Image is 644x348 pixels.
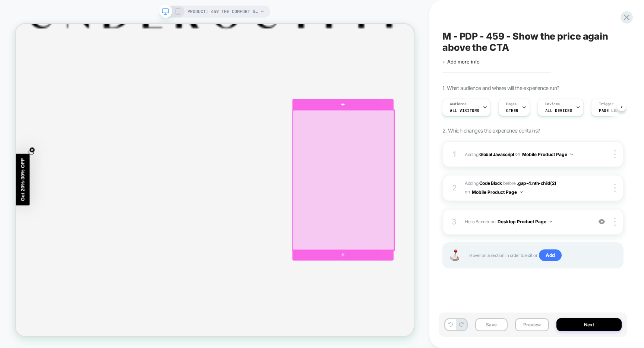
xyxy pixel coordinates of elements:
[614,150,616,158] img: close
[451,215,458,229] div: 3
[479,151,514,157] b: Global Javascript
[479,180,502,186] b: Code Block
[599,108,621,113] span: Page Load
[442,59,480,65] span: + Add more info
[442,127,540,134] span: 2. Which changes the experience contains?
[506,108,518,113] span: OTHER
[515,318,549,331] button: Preview
[465,150,588,159] span: Adding
[506,102,517,107] span: Pages
[539,249,562,261] span: Add
[472,187,523,197] button: Mobile Product Page
[549,221,552,223] img: down arrow
[545,102,560,107] span: Devices
[447,249,462,261] img: Joystick
[599,102,613,107] span: Trigger
[3,11,528,18] a: Go to homepage
[465,180,502,186] span: Adding
[599,218,605,225] img: crossed eye
[556,318,622,331] button: Next
[614,218,616,226] img: close
[442,85,559,91] span: 1. What audience and where will the experience run?
[520,191,523,193] img: down arrow
[517,180,556,186] span: .gap-4:nth-child(2)
[614,184,616,192] img: close
[6,179,13,236] span: Get 20%-30% OFF
[16,24,414,335] iframe: To enrich screen reader interactions, please activate Accessibility in Grammarly extension settings
[465,219,490,224] span: Hero Banner
[503,180,516,186] span: BEFORE
[451,147,458,161] div: 1
[570,153,573,155] img: down arrow
[545,108,572,113] span: ALL DEVICES
[475,318,508,331] button: Save
[187,6,258,18] span: PRODUCT: 459 The Comfort Shaping Bra with Adjustable Straps [everyday u sand]
[451,181,458,195] div: 2
[450,102,467,107] span: Audience
[17,167,25,175] button: Close teaser
[490,218,495,226] span: on
[442,31,624,53] span: M - PDP - 459 - Show the price again above the CTA
[515,150,520,158] span: on
[522,150,573,159] button: Mobile Product Page
[465,188,470,196] span: on
[469,249,615,261] span: Hover on a section in order to edit or
[450,108,479,113] span: All Visitors
[498,217,552,226] button: Desktop Product Page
